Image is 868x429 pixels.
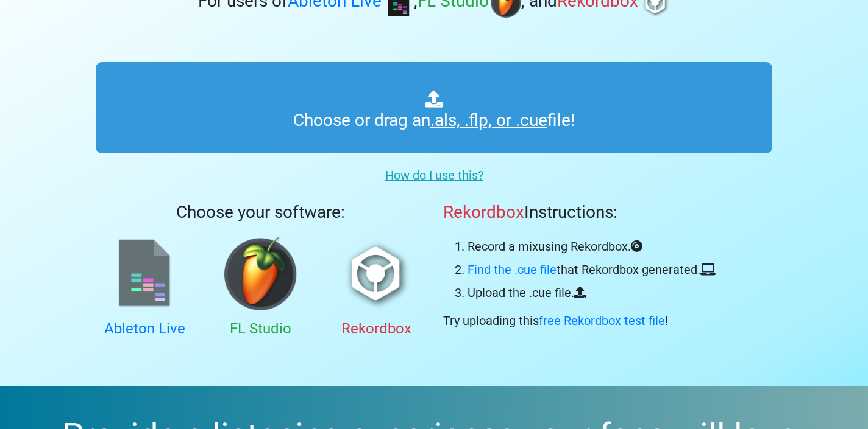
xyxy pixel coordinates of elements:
li: using Rekordbox. [468,237,716,256]
a: Find the .cue file [468,262,557,277]
u: How do I use this? [385,168,483,183]
h3: Choose your software: [96,202,425,223]
li: . [468,284,716,302]
a: free Rekordbox test file [539,313,665,328]
h4: FL Studio [212,320,309,338]
img: rb.png [340,237,413,310]
p: Try uploading this ! [443,312,716,330]
h4: Ableton Live [96,320,193,338]
img: ableton.png [108,237,181,310]
strong: Upload the .cue file [468,285,571,300]
h4: Rekordbox [327,320,425,338]
img: fl.png [224,237,297,310]
iframe: Drift Widget Chat Controller [807,368,853,414]
li: that Rekordbox generated. [468,260,716,279]
h3: Instructions: [443,202,716,223]
strong: Record a mix [468,239,538,254]
span: Rekordbox [443,202,524,222]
